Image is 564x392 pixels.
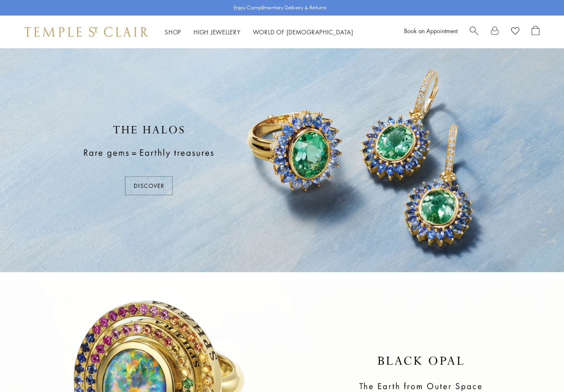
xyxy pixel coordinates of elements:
a: Open Shopping Bag [532,26,539,38]
a: Search [470,26,478,38]
a: World of [DEMOGRAPHIC_DATA]World of [DEMOGRAPHIC_DATA] [253,28,353,36]
iframe: Gorgias live chat messenger [523,354,556,384]
p: Enjoy Complimentary Delivery & Returns [234,4,327,12]
a: View Wishlist [511,26,519,38]
nav: Main navigation [165,27,353,37]
a: High JewelleryHigh Jewellery [193,28,241,36]
img: Temple St. Clair [25,27,148,37]
a: ShopShop [165,28,181,36]
a: Book an Appointment [404,27,457,35]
